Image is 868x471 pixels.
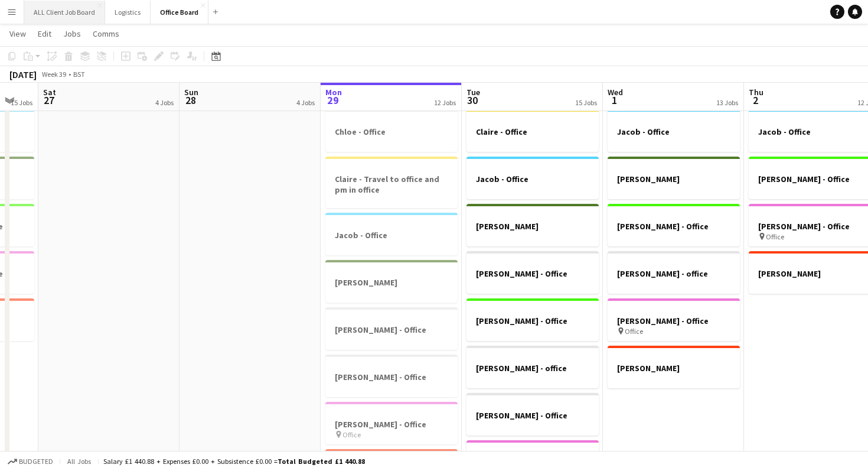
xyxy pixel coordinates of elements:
button: Budgeted [6,455,55,468]
app-job-card: [PERSON_NAME] - office [466,346,599,388]
span: 28 [182,93,198,107]
span: Sat [43,87,56,98]
span: Wed [608,87,623,98]
app-job-card: [PERSON_NAME] [466,204,599,246]
h3: Chloe - Office [325,126,458,137]
span: Edit [38,28,51,39]
h3: [PERSON_NAME] - Office [466,268,599,279]
span: Office [342,430,361,439]
h3: Jacob - Office [466,174,599,184]
span: 27 [41,93,56,107]
app-job-card: [PERSON_NAME] - Office [466,393,599,436]
div: BST [73,70,85,79]
span: 1 [606,93,623,107]
span: Week 39 [39,70,68,79]
app-job-card: Chloe - Office [325,109,458,152]
span: All jobs [65,457,93,466]
app-job-card: [PERSON_NAME] - Office [325,307,458,350]
app-job-card: Jacob - Office [325,213,458,255]
h3: Jacob - Office [608,126,740,137]
span: Total Budgeted £1 440.88 [278,457,365,466]
app-job-card: Jacob - Office [608,109,740,152]
h3: [PERSON_NAME] - Office [466,410,599,421]
h3: Jacob - Office [325,230,458,241]
h3: [PERSON_NAME] - office [466,363,599,373]
div: 12 Jobs [434,98,456,107]
app-job-card: [PERSON_NAME] [325,260,458,303]
h3: [PERSON_NAME] - office [608,268,740,279]
app-job-card: Claire - Office [466,109,599,152]
app-job-card: [PERSON_NAME] - Office [608,204,740,246]
h3: [PERSON_NAME] [466,221,599,232]
app-job-card: [PERSON_NAME] - Office [325,355,458,397]
app-job-card: [PERSON_NAME] - office [608,251,740,294]
h3: Claire - Travel to office and pm in office [325,174,458,195]
button: ALL Client Job Board [24,1,105,24]
h3: [PERSON_NAME] - Office [325,324,458,335]
app-job-card: [PERSON_NAME] - Office [466,298,599,341]
h3: [PERSON_NAME] [325,277,458,288]
span: View [9,28,26,39]
div: 4 Jobs [296,98,315,107]
button: Office Board [151,1,208,24]
span: Office [766,232,784,241]
span: 30 [465,93,480,107]
span: Jobs [63,28,81,39]
a: Jobs [58,26,86,41]
span: Office [625,327,643,336]
span: Tue [466,87,480,98]
app-job-card: [PERSON_NAME] - Office Office [608,298,740,341]
app-job-card: [PERSON_NAME] - Office Office [325,402,458,444]
app-job-card: [PERSON_NAME] - Office [466,251,599,294]
a: Edit [33,26,56,41]
a: Comms [88,26,124,41]
h3: [PERSON_NAME] - Office [608,316,740,326]
span: Mon [325,87,342,98]
span: 29 [324,93,342,107]
app-job-card: Claire - Travel to office and pm in office [325,157,458,208]
span: 2 [747,93,763,107]
h3: [PERSON_NAME] [608,363,740,373]
h3: [PERSON_NAME] [608,174,740,184]
span: Comms [93,28,119,39]
h3: [PERSON_NAME] - Office [325,372,458,382]
a: View [5,26,31,41]
div: 4 Jobs [155,98,174,107]
h3: [PERSON_NAME] - Office [608,221,740,232]
div: Salary £1 440.88 + Expenses £0.00 + Subsistence £0.00 = [103,457,365,466]
span: Budgeted [19,457,53,466]
app-job-card: Jacob - Office [466,157,599,199]
div: [DATE] [9,69,37,80]
div: 15 Jobs [575,98,597,107]
h3: [PERSON_NAME] - Office [466,316,599,326]
span: Sun [184,87,198,98]
span: Thu [749,87,763,98]
app-job-card: [PERSON_NAME] [608,346,740,388]
app-job-card: [PERSON_NAME] [608,157,740,199]
button: Logistics [105,1,151,24]
div: 15 Jobs [11,98,32,107]
h3: Claire - Office [466,126,599,137]
h3: [PERSON_NAME] - Office [325,419,458,430]
div: 13 Jobs [716,98,738,107]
